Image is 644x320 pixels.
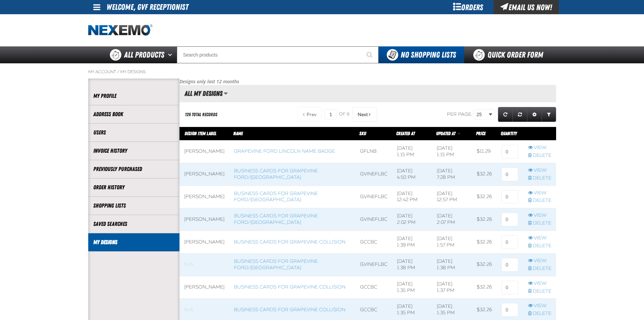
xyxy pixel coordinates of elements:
a: Design Item Label [185,131,216,136]
span: Name [233,131,243,136]
a: Quick Order Form [464,46,556,63]
a: My Designs [120,69,146,74]
a: Delete row action [528,311,551,317]
a: Home [88,24,152,36]
td: $32.26 [472,231,497,254]
td: $32.26 [472,276,497,299]
td: $32.26 [472,163,497,186]
th: Row actions [523,127,556,141]
button: You do not have available Shopping Lists. Open to Create a New List [379,46,464,63]
td: [PERSON_NAME] [180,276,229,299]
span: Next Page [358,112,368,117]
a: Shopping Lists [93,202,174,210]
a: View row action [528,212,551,219]
a: Business Cards for Grapevine Ford/[GEOGRAPHIC_DATA] [234,191,318,203]
td: $32.26 [472,253,497,276]
td: [PERSON_NAME] [180,163,229,186]
td: Blank [180,253,229,276]
td: [DATE] 1:35 PM [392,276,432,299]
span: All Products [124,49,164,61]
input: 0 [501,168,518,181]
td: GVINEFLBC [355,186,392,208]
td: [DATE] 12:42 PM [392,186,432,208]
a: My Account [88,69,116,74]
a: My Profile [93,92,174,100]
a: Invoice History [93,147,174,155]
p: Designs only last 12 months [180,79,556,85]
button: Open All Products pages [166,46,177,63]
a: Grapevine Ford Lincoln Name Badge [234,148,335,154]
a: Delete row action [528,243,551,249]
input: Current page number [325,109,336,120]
a: Delete row action [528,288,551,295]
td: GCCBC [355,231,392,254]
a: Business Cards for Grapevine Ford/[GEOGRAPHIC_DATA] [234,258,318,271]
span: of 6 [339,111,350,118]
input: 0 [501,213,518,226]
a: Delete row action [528,220,551,227]
td: $32.26 [472,208,497,231]
a: View row action [528,235,551,241]
a: My Designs [93,238,174,246]
td: [DATE] 4:50 PM [392,163,432,186]
td: [PERSON_NAME] [180,208,229,231]
td: GVINEFLBC [355,208,392,231]
td: [DATE] 1:39 PM [392,231,432,254]
td: [DATE] 1:38 PM [432,253,472,276]
a: Reset grid action [512,107,527,122]
td: [DATE] 1:15 PM [432,140,472,163]
a: Delete row action [528,152,551,159]
a: View row action [528,167,551,174]
td: $32.26 [472,186,497,208]
span: Updated At [436,131,455,136]
td: [DATE] 2:07 PM [432,208,472,231]
a: SKU [359,131,366,136]
nav: Breadcrumbs [88,69,556,74]
td: [DATE] 7:28 PM [432,163,472,186]
button: Manage grid views. Current view is All My Designs [223,88,228,99]
a: View row action [528,303,551,309]
a: Business Cards for Grapevine Collision [234,239,345,245]
a: Created At [396,131,415,136]
button: Next Page [352,107,377,122]
a: Delete row action [528,265,551,272]
a: Business Cards for Grapevine Ford/[GEOGRAPHIC_DATA] [234,213,318,225]
td: $11.29 [472,140,497,163]
a: Delete row action [528,175,551,182]
a: Business Cards for Grapevine Ford/[GEOGRAPHIC_DATA] [234,168,318,180]
a: Delete row action [528,197,551,204]
span: / [117,69,119,74]
span: Price [476,131,485,136]
input: 0 [501,145,518,158]
input: Search [177,46,379,63]
a: View row action [528,258,551,264]
span: 25 [477,111,487,118]
a: Updated At [436,131,456,136]
td: [PERSON_NAME] [180,186,229,208]
input: 0 [501,281,518,294]
a: Business Cards for Grapevine Collision [234,307,345,313]
td: [DATE] 12:57 PM [432,186,472,208]
td: [DATE] 1:57 PM [432,231,472,254]
td: [DATE] 2:02 PM [392,208,432,231]
td: [DATE] 1:15 PM [392,140,432,163]
td: GVINEFLBC [355,163,392,186]
h2: All My Designs [180,90,222,97]
td: [DATE] 1:37 PM [432,276,472,299]
a: Saved Searches [93,220,174,228]
a: Business Cards for Grapevine Collision [234,284,345,290]
input: 0 [501,235,518,249]
a: Previously Purchased [93,165,174,173]
td: GCCBC [355,276,392,299]
td: [DATE] 1:38 PM [392,253,432,276]
img: Nexemo logo [88,24,152,36]
td: [PERSON_NAME] [180,140,229,163]
input: 0 [501,258,518,272]
td: GVINEFLBC [355,253,392,276]
div: 126 total records [185,111,217,118]
span: Per page: [447,111,473,117]
td: [PERSON_NAME] [180,231,229,254]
